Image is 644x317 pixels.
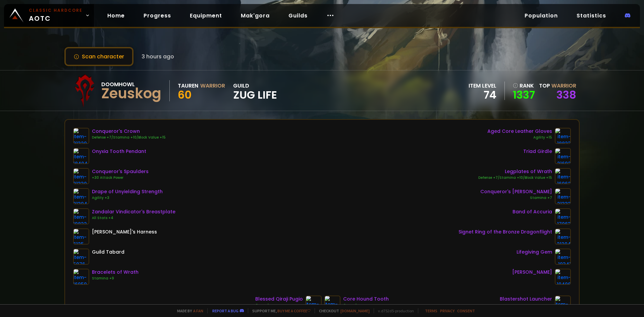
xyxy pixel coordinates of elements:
div: Signet Ring of the Bronze Dragonflight [459,228,552,235]
a: a fan [193,308,203,313]
div: item level [469,82,496,90]
div: guild [233,82,277,100]
div: Top [539,82,576,90]
a: Privacy [440,308,454,313]
div: Tauren [178,82,198,90]
img: item-21244 [306,296,322,312]
div: Stamina +7 [480,195,552,201]
div: [PERSON_NAME]'s Harness [92,228,157,235]
a: Report a bug [212,308,238,313]
img: item-21329 [73,128,89,144]
a: Progress [138,9,176,22]
div: Guild Tabard [92,249,124,256]
img: item-21204 [555,228,571,245]
div: Onyxia Tooth Pendant [92,148,146,155]
div: Crusader [255,303,303,308]
div: Core Hound Tooth [343,296,389,303]
div: Aged Core Leather Gloves [487,128,552,135]
div: rank [513,82,535,90]
div: Zeuskog [101,89,161,99]
a: Guilds [283,9,313,22]
a: Statistics [571,9,611,22]
div: Defense +7/Stamina +10/Block Value +15 [92,135,166,140]
span: 60 [178,87,192,102]
a: 338 [556,87,576,102]
img: item-17072 [555,296,571,312]
span: Made by [173,308,203,313]
img: item-18805 [324,296,340,312]
div: Drape of Unyielding Strength [92,188,163,195]
span: Support me, [248,308,311,313]
div: Conqueror's Spaulders [92,168,149,175]
div: Conqueror's Crown [92,128,166,135]
div: Agility +15 [487,135,552,140]
img: item-18823 [555,128,571,144]
span: Zug Life [233,90,277,100]
img: item-17063 [555,208,571,224]
img: item-5976 [73,249,89,265]
div: Lifegiving Gem [517,249,552,256]
a: Home [102,9,130,22]
a: Buy me a coffee [277,308,311,313]
img: item-21394 [73,188,89,204]
small: Classic Hardcore [29,7,83,13]
img: item-16962 [555,168,571,184]
img: item-16959 [73,269,89,285]
a: Classic HardcoreAOTC [4,4,94,27]
div: Blessed Qiraji Pugio [255,296,303,303]
div: Stamina +9 [92,276,139,281]
a: Population [519,9,563,22]
div: Agility +3 [92,195,163,201]
div: Bracelets of Wrath [92,269,139,276]
span: AOTC [29,7,83,23]
img: item-18404 [73,148,89,164]
div: All Stats +4 [92,215,175,221]
a: Equipment [184,9,227,22]
img: item-19406 [555,269,571,285]
div: Triad Girdle [523,148,552,155]
div: Band of Accuria [513,208,552,215]
a: Terms [425,308,437,313]
img: item-6125 [73,228,89,245]
img: item-21333 [555,188,571,204]
a: [DOMAIN_NAME] [340,308,370,313]
a: Mak'gora [235,9,275,22]
div: 74 [469,90,496,100]
div: Zandalar Vindicator's Breastplate [92,208,175,215]
div: Legplates of Wrath [478,168,552,175]
a: Consent [457,308,475,313]
span: Warrior [551,82,576,90]
div: Warrior [200,82,225,90]
div: Doomhowl [101,80,161,89]
button: Scan character [64,47,133,66]
span: 3 hours ago [142,52,174,61]
div: [PERSON_NAME] [512,269,552,276]
div: +30 Attack Power [92,175,149,180]
div: Conqueror's [PERSON_NAME] [480,188,552,195]
div: Defense +7/Stamina +10/Block Value +15 [478,175,552,180]
span: v. d752d5 - production [374,308,414,313]
img: item-19822 [73,208,89,224]
div: Blastershot Launcher [500,296,552,303]
span: Checkout [315,308,370,313]
img: item-21330 [73,168,89,184]
img: item-21692 [555,148,571,164]
a: 1337 [513,90,535,100]
div: Crusader [343,303,389,308]
img: item-19341 [555,249,571,265]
